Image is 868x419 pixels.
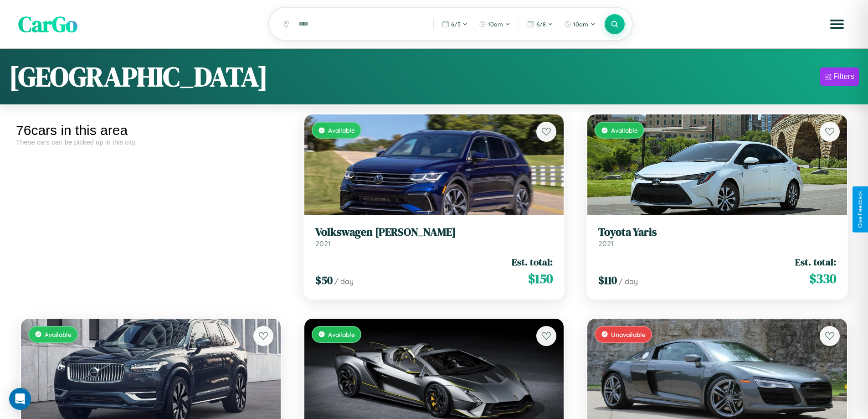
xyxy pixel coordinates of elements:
span: 6 / 5 [451,21,461,28]
button: 6/8 [523,17,558,31]
button: 10am [560,17,600,31]
span: Unavailable [611,331,646,338]
span: / day [334,277,354,286]
button: Open menu [824,11,850,37]
div: Open Intercom Messenger [9,388,31,410]
span: 10am [573,21,588,28]
span: 2021 [598,239,614,248]
div: Give Feedback [857,191,863,228]
span: $ 50 [315,273,333,288]
span: Available [328,331,355,338]
button: 6/5 [437,17,473,31]
span: Est. total: [795,255,836,269]
span: Available [45,331,72,338]
a: Toyota Yaris2021 [598,226,836,248]
span: Available [611,126,638,134]
span: $ 150 [528,269,553,288]
button: Filters [820,67,859,86]
button: 10am [474,17,515,31]
div: Filters [833,72,854,81]
h1: [GEOGRAPHIC_DATA] [9,58,268,95]
span: 2021 [315,239,331,248]
div: 76 cars in this area [16,123,286,138]
span: Est. total: [512,255,553,269]
a: Volkswagen [PERSON_NAME]2021 [315,226,553,248]
span: Available [328,126,355,134]
div: These cars can be picked up in this city. [16,138,286,146]
span: $ 110 [598,273,617,288]
h3: Volkswagen [PERSON_NAME] [315,226,553,239]
span: 10am [488,21,503,28]
span: / day [619,277,638,286]
h3: Toyota Yaris [598,226,836,239]
span: $ 330 [809,269,836,288]
span: 6 / 8 [536,21,546,28]
span: CarGo [18,9,77,39]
